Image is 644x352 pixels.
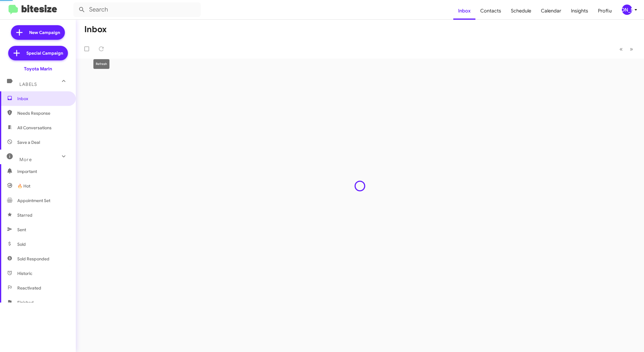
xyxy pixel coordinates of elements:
span: Important [17,168,69,174]
span: Sold [17,241,26,247]
span: Reactivated [17,285,41,291]
span: Special Campaign [26,50,63,56]
a: Special Campaign [8,46,68,60]
a: Contacts [475,2,506,20]
span: All Conversations [17,125,52,131]
span: Appointment Set [17,198,50,204]
span: Starred [17,212,32,218]
a: Calendar [536,2,566,20]
span: Historic [17,270,32,276]
span: « [619,45,623,53]
span: Labels [19,82,37,87]
span: New Campaign [29,29,60,36]
a: Schedule [506,2,536,20]
button: Previous [616,43,626,55]
a: New Campaign [11,25,65,40]
button: Next [626,43,637,55]
a: Insights [566,2,593,20]
h1: Inbox [84,25,107,34]
span: Finished [17,300,34,306]
span: 🔥 Hot [17,183,30,189]
div: Toyota Marin [24,66,52,72]
span: More [19,157,32,162]
span: Sold Responded [17,256,49,262]
span: » [630,45,633,53]
a: Inbox [453,2,475,20]
nav: Page navigation example [616,43,637,55]
a: Profile [593,2,617,20]
span: Needs Response [17,110,69,116]
div: Refresh [93,59,109,69]
span: Sent [17,227,26,233]
span: Save a Deal [17,139,40,145]
input: Search [73,2,201,17]
span: Inbox [17,96,69,102]
button: [PERSON_NAME] [617,5,637,15]
div: [PERSON_NAME] [622,5,632,15]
